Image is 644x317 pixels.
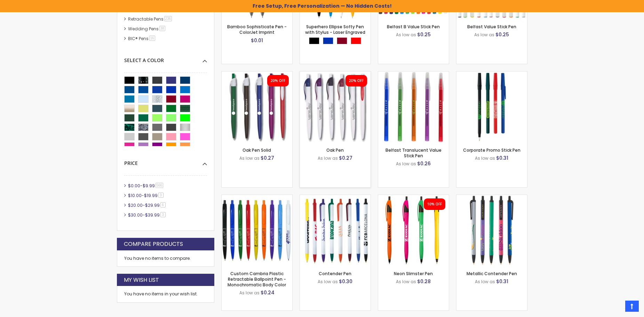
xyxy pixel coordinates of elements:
[128,202,143,208] span: $20.00
[495,31,509,38] span: $0.25
[351,37,361,44] div: Red
[271,78,285,83] div: 20% OFF
[300,71,371,142] img: Oak Pen
[243,147,271,153] a: Oak Pen Solid
[475,279,495,285] span: As low as
[126,36,158,41] a: BIC® Pens16
[149,36,155,41] span: 16
[126,193,166,198] a: $10.00-$19.993
[319,271,351,277] a: Contender Pen
[474,32,494,38] span: As low as
[222,71,292,142] img: Oak Pen Solid
[164,16,172,21] span: 236
[378,195,449,201] a: Neon Slimster Pen
[417,160,431,167] span: $0.26
[300,195,371,201] a: Contender Pen
[124,155,207,167] div: Price
[128,193,142,198] span: $10.00
[396,32,416,38] span: As low as
[456,71,527,77] a: Corporate Promo Stick Pen
[378,71,449,77] a: Belfast Translucent Value Stick Pen
[496,278,508,285] span: $0.31
[124,276,159,284] strong: My Wish List
[305,24,365,35] a: Superhero Ellipse Softy Pen with Stylus - Laser Engraved
[378,195,449,266] img: Neon Slimster Pen
[159,26,165,31] span: 38
[222,195,292,201] a: Custom Cambria Plastic Retractable Ballpoint Pen - Monochromatic Body Color
[300,71,371,77] a: Oak Pen
[339,154,352,161] span: $0.27
[126,183,166,189] a: $0.00-$9.99566
[239,290,260,296] span: As low as
[126,16,175,22] a: Retractable Pens236
[222,71,292,77] a: Oak Pen Solid
[475,155,495,161] span: As low as
[145,212,160,218] span: $39.99
[300,195,371,266] img: Contender Pen
[427,202,442,207] div: 10% OFF
[456,71,527,142] img: Corporate Promo Stick Pen
[396,279,416,285] span: As low as
[394,271,433,277] a: Neon Slimster Pen
[143,183,155,189] span: $9.99
[387,24,440,30] a: Belfast B Value Stick Pen
[228,271,286,288] a: Custom Cambria Plastic Retractable Ballpoint Pen - Monochromatic Body Color
[323,37,333,44] div: Blue
[126,202,168,208] a: $20.00-$29.996
[385,147,442,159] a: Belfast Translucent Value Stick Pen
[467,24,516,30] a: Belfast Value Stick Pen
[467,271,517,277] a: Metallic Contender Pen
[222,195,292,266] img: Custom Cambria Plastic Retractable Ballpoint Pen - Monochromatic Body Color
[126,212,168,218] a: $30.00-$39.993
[145,202,160,208] span: $29.99
[128,212,143,218] span: $30.00
[160,202,166,207] span: 6
[160,212,166,217] span: 3
[251,37,263,44] span: $0.01
[261,289,275,296] span: $0.24
[396,161,416,167] span: As low as
[227,24,287,35] a: Bamboo Sophisticate Pen - ColorJet Imprint
[158,193,164,198] span: 3
[496,154,508,161] span: $0.31
[144,193,158,198] span: $19.99
[326,147,344,153] a: Oak Pen
[378,71,449,142] img: Belfast Translucent Value Stick Pen
[309,37,319,44] div: Black
[456,195,527,266] img: Metallic Contender Pen
[239,155,260,161] span: As low as
[337,37,347,44] div: Burgundy
[625,301,639,312] a: Top
[156,183,164,188] span: 566
[417,31,431,38] span: $0.25
[463,147,520,153] a: Corporate Promo Stick Pen
[124,52,207,64] div: Select A Color
[339,278,352,285] span: $0.30
[117,250,214,267] div: You have no items to compare.
[349,78,364,83] div: 20% OFF
[126,26,168,32] a: Wedding Pens38
[124,291,207,297] div: You have no items in your wish list.
[318,155,338,161] span: As low as
[128,183,140,189] span: $0.00
[456,195,527,201] a: Metallic Contender Pen
[417,278,431,285] span: $0.28
[124,240,183,248] strong: Compare Products
[261,154,274,161] span: $0.27
[318,279,338,285] span: As low as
